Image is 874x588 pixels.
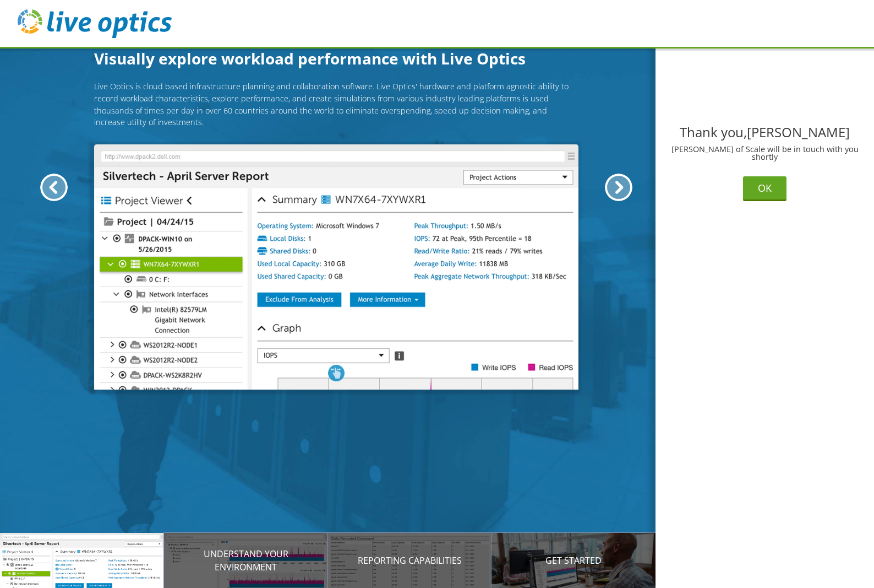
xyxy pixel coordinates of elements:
[18,9,172,38] img: live_optics_svg.svg
[664,126,865,139] h2: Thank you,
[94,80,578,128] p: Live Optics is cloud based infrastructure planning and collaboration software. Live Optics' hardw...
[328,554,492,567] p: Reporting Capabilities
[664,145,865,161] p: [PERSON_NAME] of Scale will be in touch with you shortly
[491,554,655,567] p: Get Started
[94,47,578,70] h1: Visually explore workload performance with Live Optics
[747,123,850,141] span: [PERSON_NAME]
[743,176,786,201] button: OK
[164,547,328,574] p: Understand your environment
[94,144,578,390] img: Introducing Live Optics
